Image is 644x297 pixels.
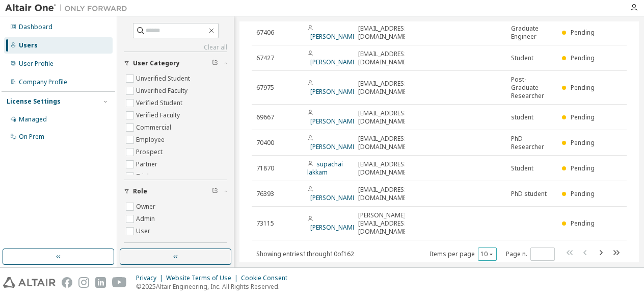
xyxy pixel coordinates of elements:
span: Pending [571,83,595,92]
span: 67975 [256,84,274,92]
span: Graduate Engineer [511,24,553,41]
span: 71870 [256,164,274,172]
a: [PERSON_NAME] [310,117,358,126]
span: Pending [571,138,595,147]
p: © 2025 Altair Engineering, Inc. All Rights Reserved. [136,282,293,291]
button: Role [124,180,227,203]
label: User [136,225,152,237]
span: Pending [571,113,595,121]
label: Verified Student [136,97,184,109]
span: 73115 [256,219,274,228]
span: Role [133,187,147,195]
img: Altair One [5,3,132,13]
label: Unverified Faculty [136,85,190,97]
a: supachai lakkam [307,160,343,177]
div: On Prem [19,133,44,141]
span: [EMAIL_ADDRESS][DOMAIN_NAME] [358,135,410,151]
span: Pending [571,189,595,198]
span: Pending [571,54,595,62]
div: Privacy [136,274,166,282]
span: [EMAIL_ADDRESS][DOMAIN_NAME] [358,160,410,177]
span: Items per page [430,247,497,261]
img: facebook.svg [62,277,72,288]
div: User Profile [19,60,53,68]
label: Owner [136,201,157,213]
span: Student [511,164,533,172]
img: instagram.svg [78,277,89,288]
label: Admin [136,213,157,225]
span: 69667 [256,113,274,121]
span: [EMAIL_ADDRESS][DOMAIN_NAME] [358,109,410,126]
label: Verified Faculty [136,109,182,121]
span: 67427 [256,54,274,62]
div: Dashboard [19,23,52,31]
span: User Category [133,59,180,67]
div: Cookie Consent [241,274,293,282]
img: altair_logo.svg [3,277,56,288]
label: Unverified Student [136,72,192,85]
span: Pending [571,219,595,228]
span: Pending [571,28,595,37]
a: [PERSON_NAME] [310,87,358,96]
label: Prospect [136,146,165,158]
span: PhD Researcher [511,135,553,151]
span: [PERSON_NAME][EMAIL_ADDRESS][DOMAIN_NAME] [358,211,410,236]
div: License Settings [7,97,61,106]
a: [PERSON_NAME] [310,193,358,202]
span: [EMAIL_ADDRESS][DOMAIN_NAME] [358,50,410,66]
button: 10 [480,250,494,258]
img: youtube.svg [112,277,127,288]
div: Users [19,41,38,49]
a: [PERSON_NAME] [310,142,358,151]
span: PhD student [511,190,547,198]
span: 67406 [256,29,274,37]
div: Website Terms of Use [166,274,241,282]
a: Clear all [124,43,227,52]
label: Trial [136,170,151,183]
label: Partner [136,158,159,170]
span: [EMAIL_ADDRESS][DOMAIN_NAME] [358,186,410,202]
button: User Category [124,52,227,75]
span: 70400 [256,139,274,147]
span: Clear filter [212,59,218,67]
div: Company Profile [19,78,67,86]
img: linkedin.svg [95,277,106,288]
a: [PERSON_NAME] [310,58,358,66]
span: Student [511,54,533,62]
a: [PERSON_NAME] [310,223,358,232]
span: Showing entries 1 through 10 of 162 [256,250,354,258]
label: Commercial [136,121,173,134]
span: [EMAIL_ADDRESS][DOMAIN_NAME] [358,24,410,41]
label: Employee [136,134,167,146]
span: [EMAIL_ADDRESS][DOMAIN_NAME] [358,80,410,96]
span: Page n. [506,247,555,261]
span: Pending [571,164,595,172]
div: Managed [19,115,47,123]
a: [PERSON_NAME] [310,32,358,41]
span: Post-Graduate Researcher [511,76,553,100]
span: 76393 [256,190,274,198]
span: Clear filter [212,187,218,195]
button: Status [124,243,227,265]
span: student [511,113,533,121]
